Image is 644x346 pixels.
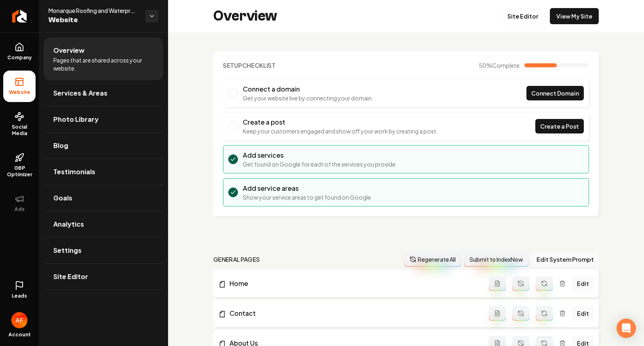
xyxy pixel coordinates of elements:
a: Analytics [44,211,163,237]
span: Create a Post [540,122,579,131]
p: Show your service areas to get found on Google. [243,193,373,201]
h3: Add service areas [243,183,373,193]
a: Site Editor [44,264,163,290]
a: Company [3,36,36,67]
span: Leads [12,293,27,299]
img: Rebolt Logo [12,10,27,23]
span: Setup [223,62,242,69]
button: Edit System Prompt [532,252,599,267]
span: 50 % [479,61,520,69]
h3: Add services [243,150,397,160]
span: Company [4,54,35,61]
a: GBP Optimizer [3,146,36,184]
a: Contact [218,308,489,318]
p: Keep your customers engaged and show off your work by creating a post. [243,127,438,135]
button: Regenerate All [404,252,461,267]
a: Home [218,279,489,288]
a: Settings [44,238,163,263]
a: Create a Post [535,119,584,133]
img: Avan Fahimi [11,312,27,328]
a: Connect Domain [526,86,584,100]
a: Blog [44,133,163,158]
button: Open user button [11,309,27,328]
span: Connect Domain [531,89,579,98]
span: Photo Library [53,115,99,124]
h2: general pages [213,255,260,263]
span: Pages that are shared across your website. [53,56,154,72]
h2: Overview [213,8,277,24]
p: Get found on Google for each of the services you provide. [243,160,397,168]
span: Goals [53,193,72,203]
button: Ads [3,188,36,219]
span: Settings [53,246,82,255]
span: Overview [53,46,84,55]
span: Monarque Roofing and Waterproofing [48,6,139,15]
button: Add admin page prompt [489,276,506,291]
a: Testimonials [44,159,163,185]
p: Get your website live by connecting your domain. [243,94,373,102]
span: GBP Optimizer [3,165,36,178]
div: Open Intercom Messenger [617,319,636,338]
span: Ads [11,206,28,213]
a: Edit [572,276,594,291]
a: Social Media [3,105,36,143]
button: Add admin page prompt [489,306,506,321]
span: Site Editor [53,272,88,281]
a: Photo Library [44,106,163,132]
span: Social Media [3,124,36,137]
span: Services & Areas [53,88,107,98]
span: Website [48,15,139,26]
button: Submit to IndexNow [464,252,528,267]
span: Complete [492,62,520,69]
a: Leads [3,274,36,306]
h2: Checklist [223,61,276,69]
h3: Create a post [243,117,438,127]
span: Analytics [53,219,84,229]
span: Testimonials [53,167,95,177]
a: Site Editor [501,8,545,24]
a: Edit [572,306,594,321]
a: Services & Areas [44,80,163,106]
h3: Connect a domain [243,84,373,94]
span: Account [8,331,31,338]
span: Website [6,89,34,96]
span: Blog [53,141,68,150]
a: View My Site [550,8,599,24]
a: Goals [44,185,163,211]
